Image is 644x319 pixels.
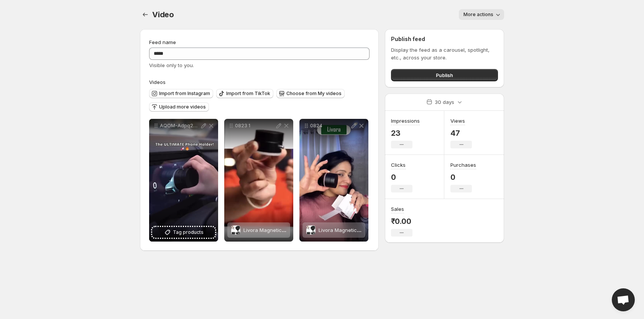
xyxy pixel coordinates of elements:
img: Livora Magnetic Suction Phone Holder | 360° adjustable [231,225,240,235]
button: Publish [391,69,498,81]
span: Feed name [149,39,176,45]
span: Tag products [173,229,204,236]
img: Livora Magnetic Suction Phone Holder | 360° adjustable [306,225,315,235]
p: AQOM-Adpq2Kq1Dn2w5FW4hXDOQE7cf5RshR2TAlQicBiXDLN8NmN0Gcp2uUSSZ_jF7lQED2A1EtU7OvvLf5XMBbj0l1j52s6N... [160,123,200,129]
p: 0823 1 [235,123,275,129]
p: 0 [450,173,476,182]
span: Videos [149,79,166,85]
p: 47 [450,128,472,138]
span: Choose from My videos [286,90,342,97]
div: 0824Livora Magnetic Suction Phone Holder | 360° adjustableLivora Magnetic Suction Phone Holder | ... [299,119,368,242]
h3: Impressions [391,117,420,125]
h2: Publish feed [391,35,498,43]
span: Import from TikTok [226,90,270,97]
p: ₹0.00 [391,217,412,226]
p: 23 [391,128,420,138]
h3: Purchases [450,161,476,169]
p: 30 days [435,98,454,106]
span: More actions [463,12,493,18]
div: AQOM-Adpq2Kq1Dn2w5FW4hXDOQE7cf5RshR2TAlQicBiXDLN8NmN0Gcp2uUSSZ_jF7lQED2A1EtU7OvvLf5XMBbj0l1j52s6N... [149,119,218,242]
span: Publish [436,71,453,79]
h3: Clicks [391,161,406,169]
h3: Views [450,117,465,125]
span: Video [152,10,174,19]
p: 0 [391,173,412,182]
button: Tag products [152,227,215,238]
button: More actions [459,9,504,20]
span: Upload more videos [159,104,206,110]
span: Visible only to you. [149,62,194,68]
span: Livora Magnetic Suction Phone Holder | 360° adjustable [319,227,454,233]
h3: Sales [391,205,404,213]
p: Display the feed as a carousel, spotlight, etc., across your store. [391,46,498,61]
a: Open chat [612,288,635,311]
span: Livora Magnetic Suction Phone Holder | 360° adjustable [243,227,379,233]
button: Import from Instagram [149,89,213,98]
span: Import from Instagram [159,90,210,97]
button: Choose from My videos [276,89,345,98]
div: 0823 1Livora Magnetic Suction Phone Holder | 360° adjustableLivora Magnetic Suction Phone Holder ... [224,119,293,242]
p: 0824 [310,123,350,129]
button: Upload more videos [149,102,209,112]
button: Settings [140,9,151,20]
button: Import from TikTok [216,89,273,98]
